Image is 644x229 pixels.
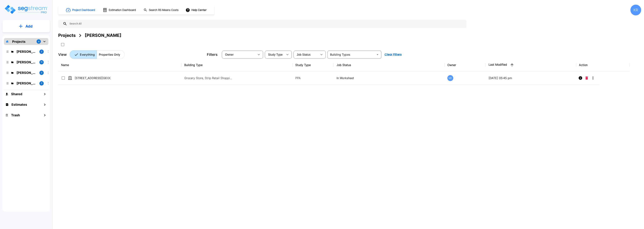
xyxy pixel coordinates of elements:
[292,59,333,72] th: Study Type
[489,76,573,80] p: [DATE] 05:45 pm
[85,32,121,39] div: [PERSON_NAME]
[38,40,39,43] p: 4
[41,82,42,85] p: 2
[4,4,48,14] img: Logo
[16,81,37,86] p: M.E. Folder
[268,53,283,56] span: Study Type
[149,8,179,12] h1: Search RS Means Costs
[58,59,181,72] th: Name
[576,59,629,72] th: Action
[444,59,486,72] th: Owner
[334,59,445,72] th: Job Status
[41,71,42,74] p: 2
[67,20,465,28] input: Search All
[41,50,42,53] p: 2
[25,24,33,29] p: Add
[70,50,97,59] button: Everything
[70,50,125,59] div: Platform
[295,76,331,80] p: PPA
[630,5,641,15] div: KR
[16,70,37,75] p: Jon's Folder
[11,92,22,96] h1: Shared
[109,8,136,12] h1: Estimation Dashboard
[12,39,25,44] p: Projects
[58,52,67,57] p: View
[11,102,27,107] h1: Estimates
[97,50,125,59] button: Properties Only
[266,50,284,60] div: Select
[75,76,110,80] p: [STREET_ADDRESS][GEOGRAPHIC_DATA][STREET_ADDRESS]
[225,53,234,56] span: Owner
[99,52,120,57] p: Properties Only
[181,59,292,72] th: Building Type
[294,50,318,60] div: Select
[16,49,37,54] p: Karina's Folder
[577,74,584,82] button: Info
[584,74,589,82] button: Delete
[80,52,95,57] p: Everything
[297,53,311,56] span: Job Status
[64,6,97,14] button: Project Dashboard
[185,7,208,13] button: Help Center
[589,74,597,82] button: More-Options
[16,60,37,65] p: Kristina's Folder (Finalized Reports)
[337,76,442,80] p: In Worksheet
[3,21,50,31] button: Add
[207,52,218,57] p: Filters
[375,52,380,57] button: Open
[329,52,374,57] input: Building Types
[142,7,181,14] button: Search RS Means Costs
[223,50,255,60] div: Select
[59,41,66,48] button: SelectAll
[72,8,95,12] h1: Project Dashboard
[184,76,233,80] p: Grocery Store, Strip Retail Shopping Center, Commercial Property Site, Commercial Property Site
[383,51,403,58] button: Clear Filters
[447,75,453,81] div: ME
[58,32,76,39] div: Projects
[11,113,20,118] h1: Trash
[486,59,576,72] th: Last Modified
[41,61,42,64] p: 11
[101,6,138,14] button: Estimation Dashboard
